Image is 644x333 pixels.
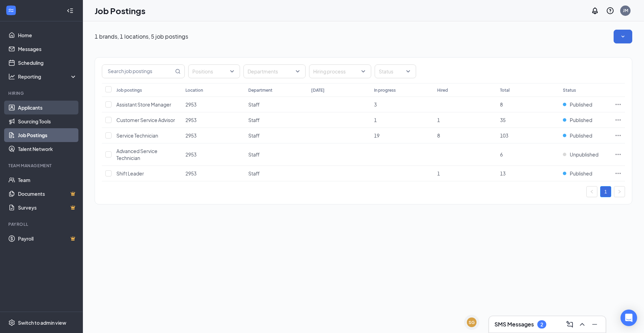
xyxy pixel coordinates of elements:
[185,117,196,123] span: 2953
[18,28,77,42] a: Home
[497,83,559,97] th: Total
[175,69,181,74] svg: MagnifyingGlass
[245,166,308,181] td: Staff
[8,7,15,14] svg: WorkstreamLogo
[8,319,15,326] svg: Settings
[621,310,637,326] div: Open Intercom Messenger
[248,170,260,176] span: Staff
[374,117,377,123] span: 1
[8,73,15,80] svg: Analysis
[570,117,592,123] span: Published
[8,221,76,227] div: Payroll
[590,320,599,329] svg: Minimize
[614,186,625,197] button: right
[371,83,433,97] th: In progress
[540,322,543,327] div: 2
[500,151,503,158] span: 6
[600,186,611,197] a: 1
[248,87,272,93] div: Department
[95,33,188,40] p: 1 brands, 1 locations, 5 job postings
[116,170,144,176] span: Shift Leader
[116,132,158,139] span: Service Technician
[619,33,626,40] svg: SmallChevronDown
[614,30,632,43] button: SmallChevronDown
[245,97,308,112] td: Staff
[18,187,77,201] a: DocumentsCrown
[18,319,66,326] div: Switch to admin view
[248,132,260,139] span: Staff
[248,117,260,123] span: Staff
[18,101,77,114] a: Applicants
[494,321,534,328] h3: SMS Messages
[185,87,203,93] div: Location
[8,90,76,96] div: Hiring
[589,319,600,330] button: Minimize
[434,83,497,97] th: Hired
[8,163,76,169] div: Team Management
[116,148,157,161] span: Advanced Service Technician
[615,151,622,158] svg: Ellipses
[500,132,508,139] span: 103
[570,101,592,108] span: Published
[248,151,260,158] span: Staff
[67,7,74,14] svg: Collapse
[18,73,77,80] div: Reporting
[615,101,622,108] svg: Ellipses
[116,87,142,93] div: Job postings
[245,112,308,128] td: Staff
[500,101,503,108] span: 8
[615,170,622,177] svg: Ellipses
[182,128,245,143] td: 2953
[248,101,260,108] span: Staff
[586,186,597,197] li: Previous Page
[564,319,575,330] button: ComposeMessage
[18,42,77,56] a: Messages
[18,142,77,156] a: Talent Network
[570,132,592,139] span: Published
[500,117,506,123] span: 35
[570,170,592,177] span: Published
[245,143,308,166] td: Staff
[500,170,506,176] span: 13
[566,320,574,329] svg: ComposeMessage
[615,132,622,139] svg: Ellipses
[615,117,622,123] svg: Ellipses
[614,186,625,197] li: Next Page
[18,173,77,187] a: Team
[374,101,377,108] span: 3
[437,132,440,139] span: 8
[617,190,622,194] span: right
[116,117,175,123] span: Customer Service Advisor
[245,128,308,143] td: Staff
[590,190,594,194] span: left
[374,132,379,139] span: 19
[185,101,196,108] span: 2953
[606,7,614,15] svg: QuestionInfo
[437,170,440,176] span: 1
[559,83,611,97] th: Status
[586,186,597,197] button: left
[182,143,245,166] td: 2953
[185,132,196,139] span: 2953
[437,117,440,123] span: 1
[570,151,598,158] span: Unpublished
[308,83,371,97] th: [DATE]
[182,112,245,128] td: 2953
[469,320,475,325] div: SG
[102,65,174,78] input: Search job postings
[578,320,586,329] svg: ChevronUp
[95,5,145,17] h1: Job Postings
[18,114,77,128] a: Sourcing Tools
[18,201,77,214] a: SurveysCrown
[182,166,245,181] td: 2953
[577,319,588,330] button: ChevronUp
[623,8,628,13] div: JM
[18,128,77,142] a: Job Postings
[116,101,171,108] span: Assistant Store Manager
[182,97,245,112] td: 2953
[185,170,196,176] span: 2953
[18,232,77,245] a: PayrollCrown
[18,56,77,70] a: Scheduling
[185,151,196,158] span: 2953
